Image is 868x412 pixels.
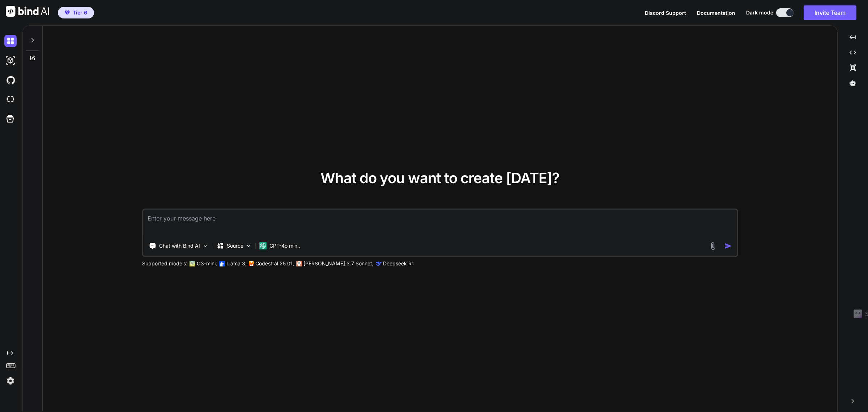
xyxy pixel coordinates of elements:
span: Discord Support [645,10,686,16]
p: Deepseek R1 [383,260,414,267]
img: Bind AI [6,6,49,17]
img: GPT-4o mini [259,242,267,249]
img: Pick Models [246,243,252,249]
img: claude [376,261,382,266]
p: [PERSON_NAME] 3.7 Sonnet, [303,260,374,267]
img: Pick Tools [202,243,208,249]
button: premiumTier 6 [58,7,94,18]
p: O3-mini, [197,260,217,267]
img: premium [65,10,70,15]
img: icon [724,242,732,250]
span: Dark mode [746,9,773,16]
button: Invite Team [804,5,856,20]
button: Documentation [697,9,735,17]
img: GPT-4 [190,261,195,266]
p: Chat with Bind AI [159,242,200,249]
button: Discord Support [645,9,686,17]
img: cloudideIcon [4,93,17,106]
img: claude [296,261,302,266]
img: githubDark [4,74,17,86]
img: darkAi-studio [4,54,17,67]
p: Codestral 25.01, [255,260,294,267]
span: Tier 6 [73,9,87,16]
img: Llama2 [219,261,225,266]
img: settings [4,375,17,387]
p: Source [227,242,243,249]
p: GPT-4o min.. [269,242,300,249]
span: Documentation [697,10,735,16]
p: Llama 3, [226,260,247,267]
span: What do you want to create [DATE]? [320,169,559,187]
img: attachment [709,242,717,250]
p: Supported models: [142,260,187,267]
img: Mistral-AI [249,261,254,266]
img: darkChat [4,35,17,47]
